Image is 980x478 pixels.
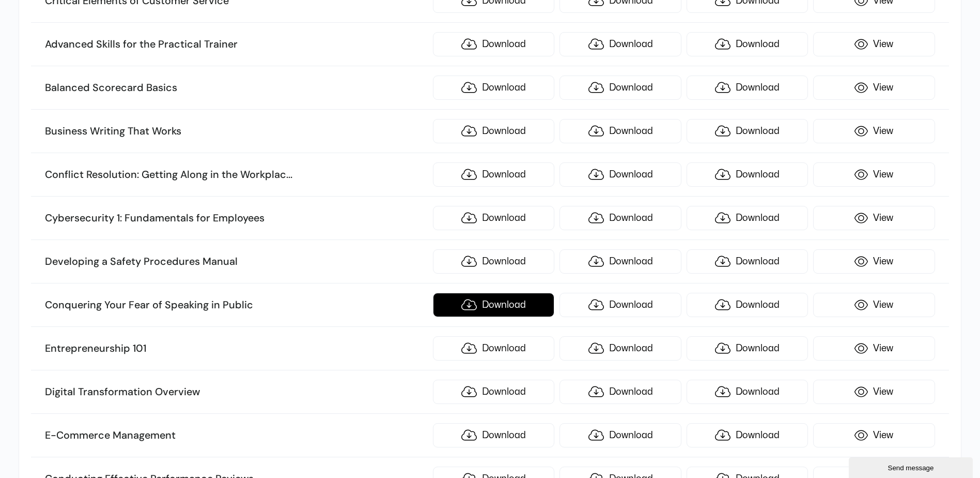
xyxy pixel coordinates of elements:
a: Download [687,249,808,274]
a: View [813,249,935,274]
a: Download [559,32,681,56]
h3: E-Commerce Management [45,429,428,442]
span: ... [286,168,292,181]
h3: Advanced Skills for the Practical Trainer [45,38,428,51]
a: Download [559,249,681,274]
a: Download [559,162,681,187]
a: Download [687,162,808,187]
a: Download [559,293,681,317]
a: Download [687,119,808,143]
a: View [813,380,935,404]
a: Download [687,76,808,100]
a: View [813,293,935,317]
a: Download [687,423,808,447]
a: Download [559,423,681,447]
a: Download [687,293,808,317]
a: Download [687,380,808,404]
a: Download [433,380,554,404]
a: Download [559,336,681,361]
a: Download [433,119,554,143]
a: Download [687,32,808,56]
h3: Digital Transformation Overview [45,385,428,399]
h3: Conflict Resolution: Getting Along in the Workplac [45,168,428,182]
a: Download [687,336,808,361]
a: Download [433,423,554,447]
a: Download [559,380,681,404]
a: Download [433,336,554,361]
h3: Developing a Safety Procedures Manual [45,255,428,268]
a: Download [559,206,681,230]
iframe: chat widget [849,455,975,478]
h3: Entrepreneurship 101 [45,342,428,355]
a: View [813,423,935,447]
a: View [813,76,935,100]
a: View [813,162,935,187]
a: Download [433,206,554,230]
h3: Business Writing That Works [45,125,428,138]
a: View [813,336,935,361]
h3: Cybersecurity 1: Fundamentals for Employees [45,212,428,225]
a: View [813,32,935,56]
a: View [813,206,935,230]
a: Download [559,119,681,143]
a: Download [559,76,681,100]
a: Download [433,162,554,187]
a: View [813,119,935,143]
a: Download [687,206,808,230]
a: Download [433,249,554,274]
h3: Balanced Scorecard Basics [45,81,428,95]
a: Download [433,293,554,317]
a: Download [433,76,554,100]
h3: Conquering Your Fear of Speaking in Public [45,298,428,312]
a: Download [433,32,554,56]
